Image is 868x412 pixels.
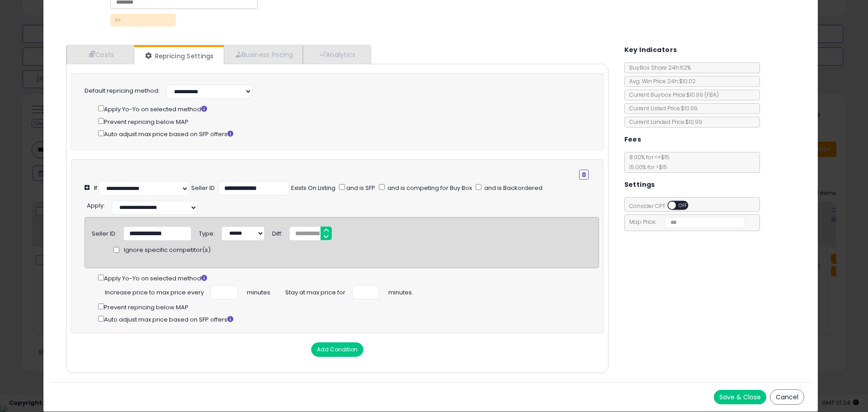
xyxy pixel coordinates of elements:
[582,172,586,177] i: Remove Condition
[625,163,667,171] span: 15.00 % for > $15
[285,285,345,297] span: Stay at max price for
[134,47,223,65] a: Repricing Settings
[66,45,134,64] a: Costs
[98,314,599,324] div: Auto adjust max price based on SFP offers
[124,246,211,255] span: Ignore specific competitor(s)
[92,227,117,238] div: Seller ID:
[110,14,176,27] p: A+
[624,44,677,56] h5: Key Indicators
[624,134,642,145] h5: Fees
[247,285,272,297] span: minutes.
[98,302,599,312] div: Prevent repricing below MAP
[770,389,804,405] button: Cancel
[345,184,375,192] span: and is SFP
[625,104,698,112] span: Current Listed Price: $10.99
[625,64,691,71] span: BuyBox Share 24h: 62%
[625,77,696,85] span: Avg. Win Price 24h: $10.02
[386,184,472,192] span: and is competing for Buy Box
[624,179,655,190] h5: Settings
[87,199,105,210] div: :
[98,116,589,127] div: Prevent repricing below MAP
[224,45,303,64] a: Business Pricing
[625,202,700,210] span: Consider CPT:
[98,273,599,283] div: Apply Yo-Yo on selected method
[291,184,335,193] div: Exists On Listing
[87,201,104,210] span: Apply
[191,184,215,193] div: Seller ID
[303,45,370,64] a: Analytics
[625,153,670,171] span: 8.00 % for <= $15
[311,342,363,357] button: Add Condition
[272,227,283,238] div: Diff:
[625,91,719,99] span: Current Buybox Price:
[686,91,719,99] span: $10.99
[625,218,745,226] span: Map Price:
[98,128,589,139] div: Auto adjust max price based on SFP offers
[483,184,542,192] span: and is Backordered
[676,202,690,209] span: OFF
[388,285,413,297] span: minutes.
[704,91,719,99] span: ( FBA )
[714,390,766,404] button: Save & Close
[625,118,702,126] span: Current Landed Price: $10.99
[85,87,160,95] label: Default repricing method:
[199,227,215,238] div: Type:
[105,285,204,297] span: Increase price to max price every
[98,104,589,114] div: Apply Yo-Yo on selected method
